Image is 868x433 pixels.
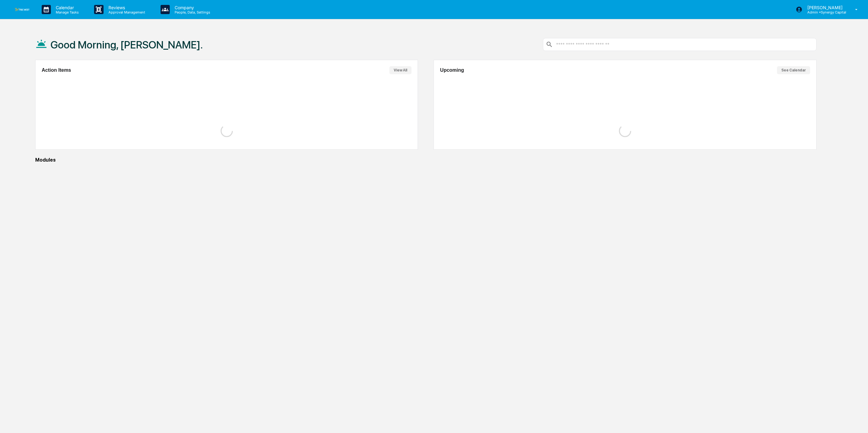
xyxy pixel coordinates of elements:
button: See Calendar [777,66,810,74]
h2: Action Items [42,67,71,73]
img: logo [15,8,29,11]
div: Modules [35,157,817,163]
p: Admin • Synergy Capital [802,10,846,14]
p: Manage Tasks [51,10,82,14]
p: Approval Management [104,10,148,14]
p: Company [170,5,213,10]
p: Calendar [51,5,82,10]
button: View All [389,66,411,74]
p: [PERSON_NAME] [802,5,846,10]
p: Reviews [104,5,148,10]
h2: Upcoming [440,67,464,73]
h1: Good Morning, [PERSON_NAME]. [51,39,203,51]
p: People, Data, Settings [170,10,213,14]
